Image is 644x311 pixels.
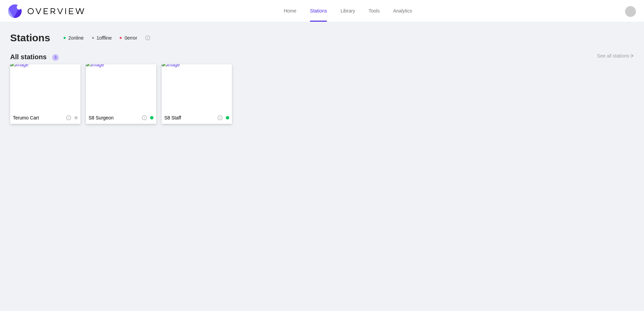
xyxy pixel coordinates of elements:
[393,8,412,14] a: Analytics
[145,36,150,40] span: info-circle
[340,8,355,14] a: Library
[89,114,142,121] a: S8 Surgeon
[218,115,222,120] span: info-circle
[162,61,232,115] img: image
[368,8,380,14] a: Tools
[310,8,327,14] a: Stations
[164,114,218,121] a: S8 Staff
[66,115,71,120] span: info-circle
[68,34,84,42] div: 2 online
[8,4,84,18] img: Overview
[13,114,66,121] a: Terumo Cart
[629,53,634,58] span: arrow-right
[10,64,80,112] a: image
[142,115,147,120] span: info-circle
[10,61,80,115] img: image
[54,55,56,60] span: 3
[10,52,59,62] h3: All stations
[124,34,137,42] div: 0 error
[86,61,156,115] img: image
[162,64,232,112] a: image
[86,64,156,112] a: image
[10,32,50,44] h2: Stations
[52,54,59,61] sup: 3
[597,52,634,64] a: See all stationsarrow-right
[97,34,112,42] div: 1 offline
[284,8,296,14] a: Home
